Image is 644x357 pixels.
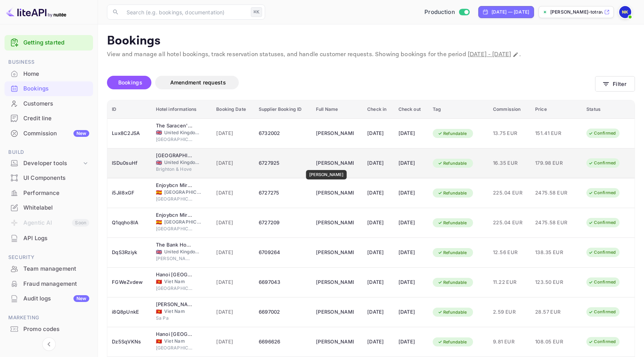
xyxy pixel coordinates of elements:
div: Refundable [433,159,472,168]
a: Customers [5,97,93,110]
div: Julian Nader [316,306,354,318]
div: Confirmed [583,307,621,317]
div: Customers [5,97,93,111]
div: [DATE] [398,247,424,259]
div: The Bank House [156,241,194,249]
a: UI Components [5,171,93,185]
div: Julian Nader [316,276,354,288]
div: Bookings [5,81,93,96]
div: Audit logs [23,294,89,303]
span: [GEOGRAPHIC_DATA] [156,345,194,351]
button: Change date range [512,51,519,58]
span: Viet Nam [156,339,162,344]
div: [DATE] [398,217,424,229]
div: Hanoi Chic Boutique Hotel [156,271,194,279]
span: Viet Nam [156,309,162,314]
div: 6696626 [259,336,307,348]
div: [DATE] [398,127,424,139]
div: Lux8C2JSA [112,127,147,139]
span: [DATE] [216,129,250,138]
span: 151.41 EUR [535,129,573,138]
div: Refundable [433,129,472,138]
div: Refundable [433,337,472,347]
div: Confirmed [583,188,621,198]
p: View and manage all hotel bookings, track reservation statuses, and handle customer requests. Sho... [107,50,635,59]
a: Audit logsNew [5,291,93,305]
span: 2.59 EUR [493,308,526,316]
span: 123.50 EUR [535,278,573,287]
div: Developer tools [5,157,93,170]
div: UI Components [5,171,93,185]
div: i8Q8pUnkE [112,306,147,318]
div: Whitelabel [5,201,93,215]
div: API Logs [5,231,93,246]
button: Collapse navigation [42,337,56,351]
div: 6727925 [259,157,307,169]
a: Team management [5,262,93,276]
span: 11.22 EUR [493,278,526,287]
span: Security [5,253,93,262]
div: lSDu0suHf [112,157,147,169]
div: New [73,130,89,137]
a: Home [5,67,93,81]
span: Brighton & Hove [156,166,194,173]
div: [DATE] [367,217,389,229]
th: Booking Date [212,100,254,119]
div: Q1qqho8IA [112,217,147,229]
div: Promo codes [23,325,89,334]
span: Viet Nam [164,338,202,345]
span: Spain [156,190,162,195]
a: Credit line [5,111,93,125]
span: Sa Pa [156,315,194,322]
a: Promo codes [5,322,93,336]
a: Fraud management [5,277,93,291]
div: Refundable [433,308,472,317]
div: [DATE] [398,336,424,348]
span: [GEOGRAPHIC_DATA] [156,196,194,202]
div: Home [5,67,93,81]
span: United Kingdom of [GEOGRAPHIC_DATA] and [GEOGRAPHIC_DATA] [164,159,202,166]
div: Julian Nader [316,336,354,348]
span: 225.04 EUR [493,189,526,197]
span: [GEOGRAPHIC_DATA] [156,225,194,232]
div: Confirmed [583,129,621,138]
button: Filter [595,76,635,92]
div: Promo codes [5,322,93,337]
span: [DATE] [216,189,250,197]
span: 179.98 EUR [535,159,573,167]
span: [GEOGRAPHIC_DATA] [164,189,202,196]
div: 6727275 [259,187,307,199]
div: 6697002 [259,306,307,318]
div: Switch to Sandbox mode [421,8,472,17]
th: Tag [428,100,488,119]
span: [DATE] [216,219,250,227]
div: Developer tools [23,159,82,168]
div: Customers [23,100,89,108]
span: 2475.58 EUR [535,219,573,227]
span: 16.35 EUR [493,159,526,167]
th: Supplier Booking ID [254,100,311,119]
div: Refundable [433,188,472,198]
span: [GEOGRAPHIC_DATA] [164,219,202,225]
div: DqS3Rziyk [112,247,147,259]
div: ⌘K [251,7,262,17]
div: 6732002 [259,127,307,139]
span: [PERSON_NAME] [156,255,194,262]
div: Confirmed [583,158,621,168]
img: LiteAPI logo [6,6,66,18]
span: [DATE] [216,338,250,346]
div: 6727209 [259,217,307,229]
span: [DATE] [216,248,250,257]
div: Dimitrios Zevgolis [316,217,354,229]
span: 225.04 EUR [493,219,526,227]
div: [DATE] [367,157,389,169]
a: Performance [5,186,93,200]
div: Emma Clark [316,247,354,259]
span: United Kingdom of Great Britain and Northern Ireland [156,160,162,165]
div: [DATE] [398,157,424,169]
div: Marianne Durell [316,157,354,169]
div: UI Components [23,174,89,182]
div: Whitelabel [23,204,89,212]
